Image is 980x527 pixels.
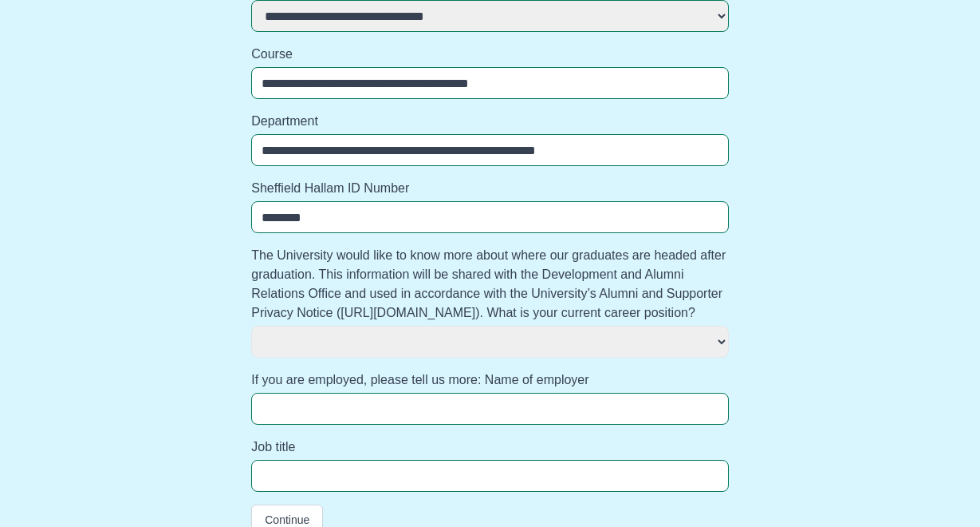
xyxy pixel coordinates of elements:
label: The University would like to know more about where our graduates are headed after graduation. Thi... [251,246,729,323]
label: Course [251,45,729,64]
label: Job title [251,438,729,457]
label: Sheffield Hallam ID Number [251,179,729,198]
label: If you are employed, please tell us more: Name of employer [251,370,729,390]
label: Department [251,112,729,131]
